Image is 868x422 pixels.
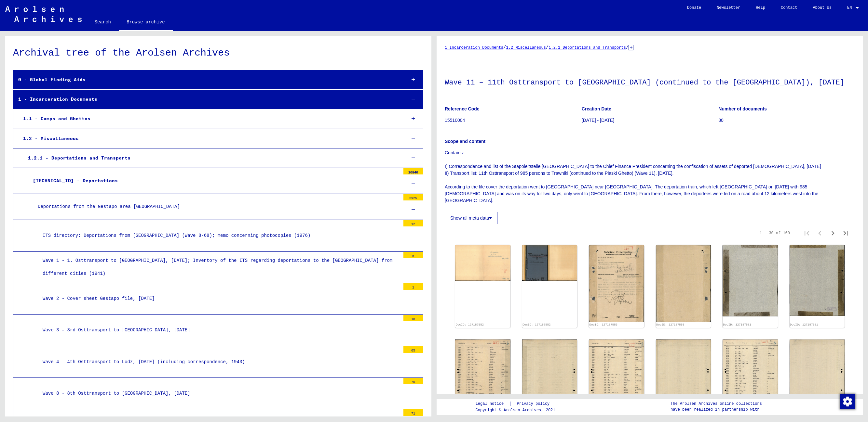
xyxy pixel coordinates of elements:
[506,45,546,50] a: 1.2 Miscellaneous
[826,227,839,240] button: Next page
[38,229,400,242] div: ITS directory: Deportations from [GEOGRAPHIC_DATA] (Wave 8-68); memo concerning photocopies (1976)
[839,227,852,240] button: Last page
[671,407,762,413] p: have been realized in partnership with
[503,45,506,50] span: /
[476,401,509,407] a: Legal notice
[18,112,400,125] div: 1.1 - Camps and Ghettos
[546,45,549,50] span: /
[445,139,485,144] b: Scope and content
[445,149,855,204] p: Contains: I) Correspondence and list of the Stapoleitstelle [GEOGRAPHIC_DATA] to the Chief Financ...
[403,220,423,226] div: 12
[839,393,855,409] div: Change consent
[582,106,611,111] b: Creation Date
[813,227,826,240] button: Previous page
[38,387,400,400] div: Wave 8 - 8th Osttransport to [GEOGRAPHIC_DATA], [DATE]
[455,245,510,281] img: 001.jpg
[403,409,423,416] div: 71
[403,194,423,200] div: 5925
[549,45,626,50] a: 1.2.1 Deportations and Transports
[87,14,119,30] a: Search
[403,283,423,290] div: 1
[13,93,400,106] div: 1 - Incarceration Documents
[445,68,855,96] h1: Wave 11 – 11th Osttransport to [GEOGRAPHIC_DATA] (continued to the [GEOGRAPHIC_DATA]), [DATE]
[403,315,423,321] div: 18
[445,45,503,50] a: 1 Incarceration Documents
[589,245,644,322] img: 001.jpg
[671,401,762,407] p: The Arolsen Archives online collections
[589,339,644,417] img: 001.jpg
[403,252,423,258] div: 6
[456,323,484,326] a: DocID: 127187552
[38,292,400,305] div: Wave 2 - Cover sheet Gestapo file, [DATE]
[18,132,400,145] div: 1.2 - Miscellaneous
[403,168,423,174] div: 20840
[847,6,854,10] span: EN
[23,152,400,164] div: 1.2.1 - Deportations and Transports
[790,245,845,316] img: 002.jpg
[759,230,790,236] div: 1 – 30 of 160
[28,174,400,187] div: [TECHNICAL_ID] - Deportations
[5,6,82,22] img: Arolsen_neg.svg
[790,323,818,326] a: DocID: 127187581
[476,401,558,407] div: |
[13,46,423,60] div: Archival tree of the Arolsen Archives
[476,407,558,413] p: Copyright © Arolsen Archives, 2021
[522,323,550,326] a: DocID: 127187552
[403,378,423,384] div: 70
[656,323,684,326] a: DocID: 127187553
[512,401,558,407] a: Privacy policy
[723,245,778,316] img: 001.jpg
[522,245,577,281] img: 002.jpg
[723,323,751,326] a: DocID: 127187581
[38,254,400,280] div: Wave 1 - 1. Osttransport to [GEOGRAPHIC_DATA], [DATE]; Inventory of the ITS regarding deportation...
[403,346,423,353] div: 65
[723,339,778,417] img: 001.jpg
[38,356,400,368] div: Wave 4 – 4th Osttransport to Lodz, [DATE] (including correspondence, 1943)
[790,339,845,416] img: 002.jpg
[33,200,400,213] div: Deportations from the Gestapo area [GEOGRAPHIC_DATA]
[718,106,767,111] b: Number of documents
[445,106,480,111] b: Reference Code
[522,339,577,417] img: 002.jpg
[38,324,400,337] div: Wave 3 – 3rd Osttransport to [GEOGRAPHIC_DATA], [DATE]
[455,339,510,417] img: 001.jpg
[800,227,813,240] button: First page
[840,394,855,409] img: Change consent
[445,117,581,124] p: 15510004
[13,73,400,86] div: 0 - Global Finding Aids
[626,45,629,50] span: /
[656,245,711,322] img: 002.jpg
[656,339,711,417] img: 002.jpg
[590,323,617,326] a: DocID: 127187553
[582,117,718,124] p: [DATE] - [DATE]
[445,212,497,224] button: Show all meta data
[119,14,173,31] a: Browse archive
[718,117,855,124] p: 80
